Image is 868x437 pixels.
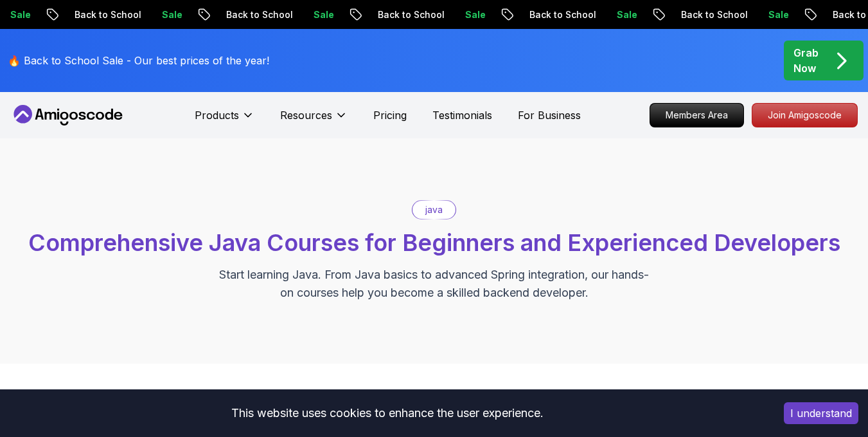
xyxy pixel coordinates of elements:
[195,107,254,133] button: Products
[10,399,765,427] div: This website uses cookies to enhance the user experience.
[605,8,646,21] p: Sale
[150,8,191,21] p: Sale
[650,103,744,127] a: Members Area
[280,107,332,123] p: Resources
[757,8,798,21] p: Sale
[280,107,348,133] button: Resources
[793,45,819,76] p: Grab Now
[784,402,858,424] button: Accept cookies
[454,8,495,21] p: Sale
[425,203,443,216] p: java
[650,104,743,127] p: Members Area
[669,8,757,21] p: Back to School
[432,107,492,123] a: Testimonials
[195,107,239,123] p: Products
[752,103,858,127] a: Join Amigoscode
[366,8,454,21] p: Back to School
[28,228,840,257] span: Comprehensive Java Courses for Beginners and Experienced Developers
[518,107,581,123] a: For Business
[302,8,343,21] p: Sale
[215,8,302,21] p: Back to School
[8,53,269,68] p: 🔥 Back to School Sale - Our best prices of the year!
[373,107,407,123] a: Pricing
[752,104,857,127] p: Join Amigoscode
[63,8,150,21] p: Back to School
[218,266,650,302] p: Start learning Java. From Java basics to advanced Spring integration, our hands-on courses help y...
[518,8,605,21] p: Back to School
